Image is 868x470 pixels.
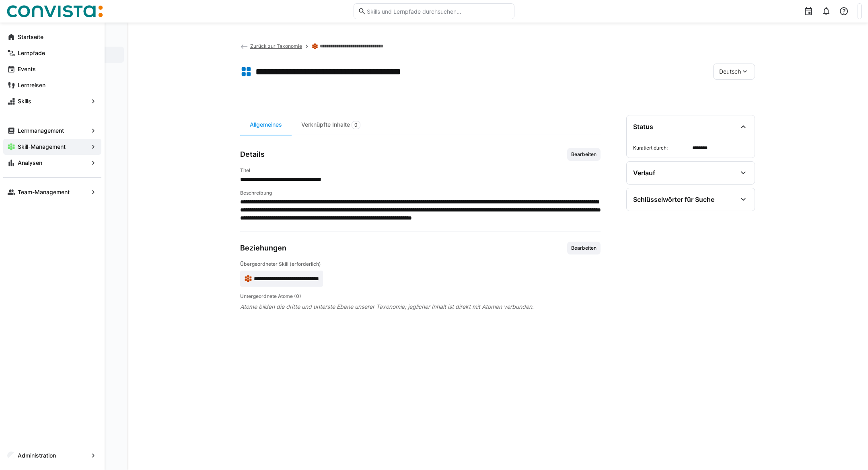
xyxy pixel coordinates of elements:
[567,242,601,254] button: Bearbeiten
[240,303,601,311] span: Atome bilden die dritte und unterste Ebene unserer Taxonomie; jeglicher Inhalt ist direkt mit Ato...
[570,151,597,158] span: Bearbeiten
[240,167,601,174] h4: Titel
[354,122,358,128] span: 0
[570,245,597,251] span: Bearbeiten
[292,115,370,135] div: Verknüpfte Inhalte
[633,195,714,203] div: Schlüsselwörter für Suche
[240,244,286,252] h3: Beziehungen
[250,43,302,49] span: Zurück zur Taxonomie
[240,115,292,135] div: Allgemeines
[633,145,689,151] span: Kuratiert durch:
[240,293,601,300] h4: Untergeordnete Atome (0)
[240,190,601,196] h4: Beschreibung
[240,261,601,267] h4: Übergeordneter Skill (erforderlich)
[366,8,510,15] input: Skills und Lernpfade durchsuchen…
[633,169,655,177] div: Verlauf
[240,150,265,159] h3: Details
[719,68,741,76] span: Deutsch
[633,123,653,131] div: Status
[240,43,302,49] a: Zurück zur Taxonomie
[567,148,601,161] button: Bearbeiten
